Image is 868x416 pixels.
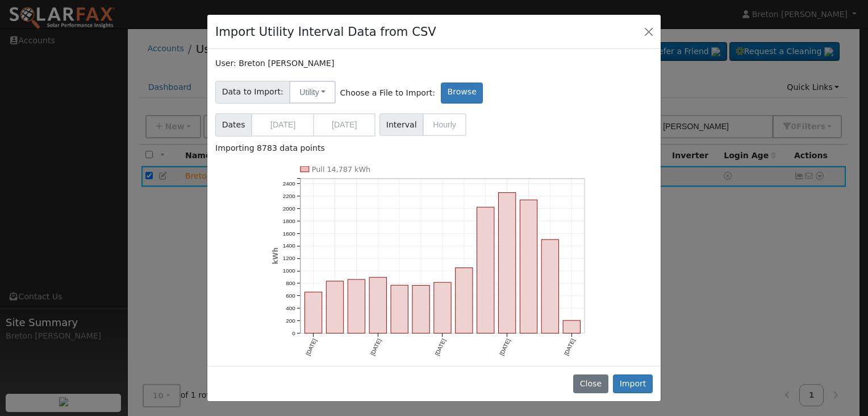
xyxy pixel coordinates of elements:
[272,248,279,265] text: kWh
[286,280,295,286] text: 800
[215,142,653,154] div: Importing 8783 data points
[282,230,295,237] text: 1600
[477,207,494,333] rect: onclick=""
[434,338,447,357] text: [DATE]
[286,305,295,311] text: 400
[215,57,334,69] label: User: Breton [PERSON_NAME]
[311,165,370,174] text: Pull 14,787 kWh
[641,23,657,39] button: Close
[340,87,435,99] span: Choose a File to Import:
[282,256,295,262] text: 1200
[369,278,386,333] rect: onclick=""
[412,286,429,333] rect: onclick=""
[282,193,295,199] text: 2200
[282,243,295,249] text: 1400
[282,180,295,187] text: 2400
[613,374,653,394] button: Import
[369,338,382,357] text: [DATE]
[520,200,537,333] rect: onclick=""
[564,321,581,333] rect: onclick=""
[542,240,559,333] rect: onclick=""
[289,81,336,104] button: Utility
[282,268,295,274] text: 1000
[441,83,483,104] label: Browse
[292,330,295,336] text: 0
[499,193,516,333] rect: onclick=""
[282,218,295,224] text: 1800
[282,205,295,212] text: 2000
[215,23,436,41] h4: Import Utility Interval Data from CSV
[304,338,318,357] text: [DATE]
[379,113,423,136] span: Interval
[456,268,473,333] rect: onclick=""
[563,338,576,357] text: [DATE]
[304,293,322,333] rect: onclick=""
[215,113,252,137] span: Dates
[348,279,365,333] rect: onclick=""
[573,374,608,394] button: Close
[215,81,290,104] span: Data to Import:
[326,281,343,333] rect: onclick=""
[286,318,295,324] text: 200
[434,283,451,334] rect: onclick=""
[499,338,512,357] text: [DATE]
[391,286,408,333] rect: onclick=""
[286,293,295,299] text: 600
